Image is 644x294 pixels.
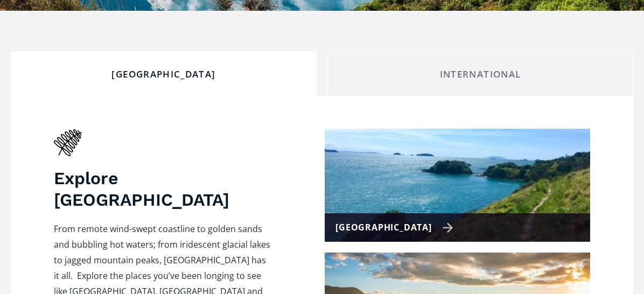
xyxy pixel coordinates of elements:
a: [GEOGRAPHIC_DATA] [325,129,590,242]
h3: Explore [GEOGRAPHIC_DATA] [54,167,271,211]
div: [GEOGRAPHIC_DATA] [20,68,307,80]
div: International [337,68,624,80]
div: [GEOGRAPHIC_DATA] [335,220,453,235]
